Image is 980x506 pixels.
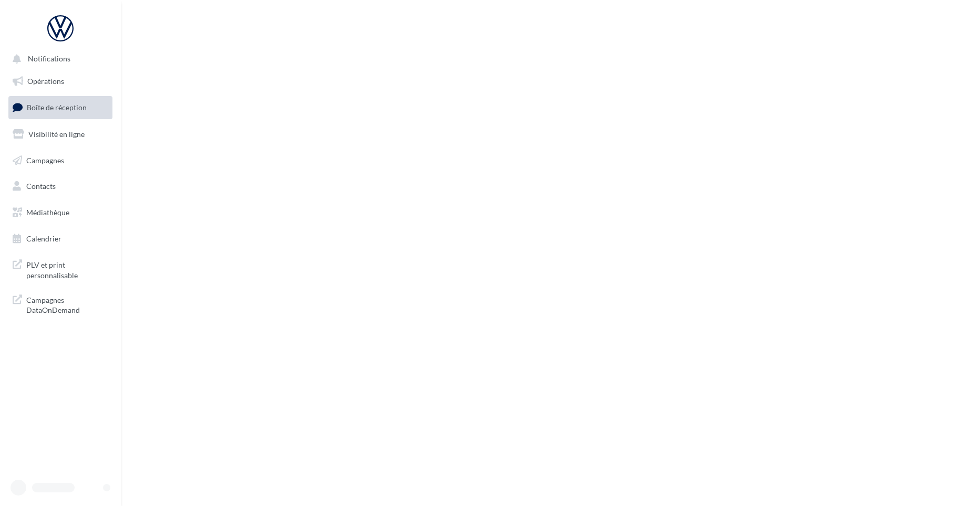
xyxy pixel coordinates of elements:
a: Campagnes DataOnDemand [6,289,115,320]
span: Contacts [26,182,56,191]
span: PLV et print personnalisable [26,258,108,280]
a: Campagnes [6,150,115,172]
a: Médiathèque [6,202,115,224]
span: Notifications [28,55,70,64]
a: PLV et print personnalisable [6,254,115,284]
a: Calendrier [6,228,115,250]
span: Campagnes [26,155,64,164]
span: Campagnes DataOnDemand [26,293,108,315]
span: Médiathèque [26,208,69,217]
a: Contacts [6,175,115,197]
a: Visibilité en ligne [6,123,115,145]
a: Opérations [6,70,115,92]
a: Boîte de réception [6,96,115,119]
span: Calendrier [26,234,61,243]
span: Opérations [27,77,64,86]
span: Visibilité en ligne [28,130,85,139]
span: Boîte de réception [27,103,87,112]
